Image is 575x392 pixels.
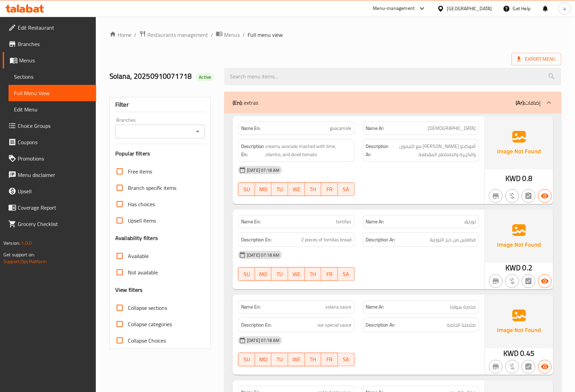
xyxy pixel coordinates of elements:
[18,24,91,32] span: Edit Restaurant
[308,355,319,364] span: TH
[241,218,261,225] strong: Name En:
[373,4,415,13] div: Menu-management
[538,360,552,374] button: Available
[271,182,288,196] button: TU
[14,89,91,97] span: Full Menu View
[21,239,32,247] span: 1.0.0
[134,31,136,39] li: /
[14,105,91,114] span: Edit Menu
[258,269,269,279] span: MO
[305,267,322,281] button: TH
[522,360,535,374] button: Not has choices
[258,355,269,364] span: MO
[241,125,261,132] strong: Name En:
[241,269,252,279] span: SU
[522,274,535,288] button: Not has choices
[3,36,96,52] a: Branches
[324,355,335,364] span: FR
[224,92,561,114] div: (En): extras(Ar):إضافات
[321,182,338,196] button: FR
[128,268,158,276] span: Not available
[305,182,322,196] button: TH
[211,31,213,39] li: /
[522,189,535,203] button: Not has choices
[326,303,352,311] span: solana sauce
[366,142,389,159] strong: Description Ar:
[308,269,319,279] span: TH
[3,216,96,232] a: Grocery Checklist
[324,269,335,279] span: FR
[489,189,503,203] button: Not branch specific item
[505,274,519,288] button: Purchased item
[9,85,96,101] a: Full Menu View
[18,171,91,179] span: Menu disclaimer
[109,71,216,81] h2: Solana, 20250910071718
[238,182,255,196] button: SU
[503,347,519,360] span: KWD
[241,184,252,194] span: SU
[288,353,305,366] button: WE
[233,99,258,107] p: extras
[109,31,131,39] a: Home
[244,252,282,258] span: [DATE] 07:18 AM
[255,353,272,366] button: MO
[366,236,395,244] strong: Description Ar:
[305,353,322,366] button: TH
[258,184,269,194] span: MO
[18,154,91,163] span: Promotions
[224,68,561,85] input: search
[341,269,352,279] span: SA
[255,182,272,196] button: MO
[341,184,352,194] span: SA
[18,203,91,212] span: Coverage Report
[517,55,556,63] span: Export Menu
[338,353,355,366] button: SA
[274,269,285,279] span: TU
[128,304,167,312] span: Collapse sections
[450,303,476,311] span: صلصة سولانا
[489,274,503,288] button: Not branch specific item
[241,236,271,244] strong: Description En:
[271,267,288,281] button: TU
[238,267,255,281] button: SU
[301,236,352,244] span: 2 pieces of tortillas bread
[9,69,96,85] a: Sections
[244,337,282,344] span: [DATE] 07:18 AM
[274,184,285,194] span: TU
[241,303,261,311] strong: Name En:
[506,261,521,274] span: KWD
[196,74,214,80] span: Active
[538,274,552,288] button: Available
[366,125,384,132] strong: Name Ar:
[324,184,335,194] span: FR
[485,295,553,348] img: Ae5nvW7+0k+MAAAAAElFTkSuQmCC
[516,99,541,107] p: إضافات
[428,125,476,132] span: [DEMOGRAPHIC_DATA]
[128,216,156,225] span: Upsell items
[274,355,285,364] span: TU
[338,267,355,281] button: SA
[238,353,255,366] button: SU
[321,267,338,281] button: FR
[447,5,492,12] div: [GEOGRAPHIC_DATA]
[3,250,35,259] span: Get support on:
[563,5,566,12] span: a
[330,125,352,132] span: guacamole
[244,167,282,174] span: [DATE] 07:18 AM
[242,31,245,39] li: /
[291,355,302,364] span: WE
[233,97,242,108] b: (En):
[430,236,476,244] span: قطعتين من خبز التورتيلا
[196,73,214,81] div: Active
[538,189,552,203] button: Available
[3,167,96,183] a: Menu disclaimer
[128,252,149,260] span: Available
[3,183,96,199] a: Upsell
[366,321,395,329] strong: Description Ar:
[366,218,384,225] strong: Name Ar:
[128,320,172,328] span: Collapse categories
[9,101,96,118] a: Edit Menu
[18,220,91,228] span: Grocery Checklist
[338,182,355,196] button: SA
[248,31,283,39] span: Full menu view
